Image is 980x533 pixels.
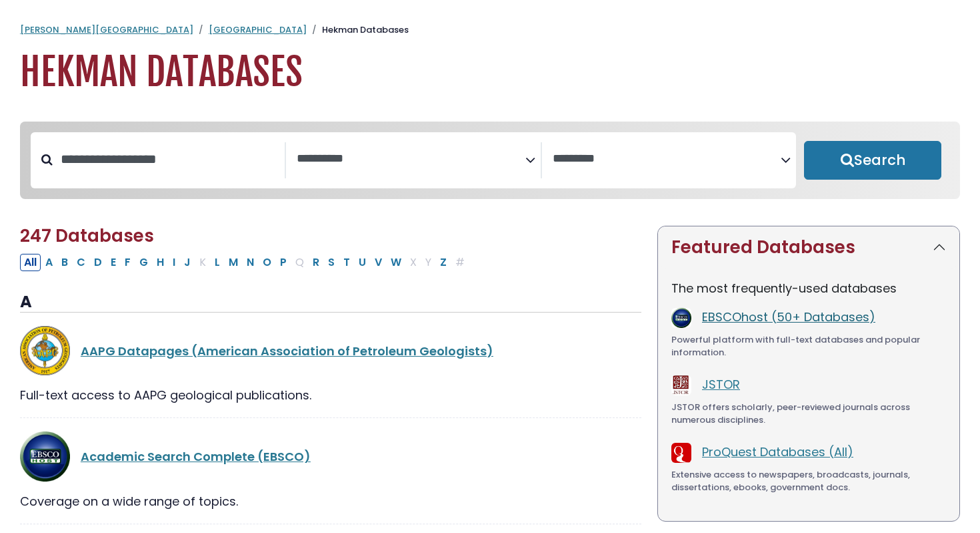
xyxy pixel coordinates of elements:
[225,254,242,271] button: Filter Results M
[20,293,641,313] h3: A
[309,254,323,271] button: Filter Results R
[387,254,405,271] button: Filter Results W
[20,23,960,37] nav: breadcrumb
[671,468,946,494] div: Extensive access to newspapers, broadcasts, journals, dissertations, ebooks, government docs.
[90,254,106,271] button: Filter Results D
[671,401,946,427] div: JSTOR offers scholarly, peer-reviewed journals across numerous disciplines.
[276,254,291,271] button: Filter Results P
[702,309,875,325] a: EBSCOhost (50+ Databases)
[371,254,386,271] button: Filter Results V
[53,148,285,170] input: Search database by title or keyword
[20,50,960,95] h1: Hekman Databases
[57,254,72,271] button: Filter Results B
[135,254,152,271] button: Filter Results G
[436,254,451,271] button: Filter Results Z
[20,253,470,270] div: Alpha-list to filter by first letter of database name
[243,254,258,271] button: Filter Results N
[702,443,853,460] a: ProQuest Databases (All)
[180,254,195,271] button: Filter Results J
[671,333,946,359] div: Powerful platform with full-text databases and popular information.
[297,152,525,166] textarea: Search
[702,376,740,393] a: JSTOR
[324,254,339,271] button: Filter Results S
[81,448,311,465] a: Academic Search Complete (EBSCO)
[20,492,641,510] div: Coverage on a wide range of topics.
[20,386,641,404] div: Full-text access to AAPG geological publications.
[169,254,179,271] button: Filter Results I
[20,122,960,199] nav: Search filters
[307,23,409,37] li: Hekman Databases
[209,23,307,36] a: [GEOGRAPHIC_DATA]
[553,152,781,166] textarea: Search
[121,254,135,271] button: Filter Results F
[259,254,275,271] button: Filter Results O
[671,279,946,297] p: The most frequently-used databases
[804,141,941,180] button: Submit for Search Results
[153,254,168,271] button: Filter Results H
[73,254,89,271] button: Filter Results C
[211,254,224,271] button: Filter Results L
[107,254,120,271] button: Filter Results E
[355,254,370,271] button: Filter Results U
[81,343,493,359] a: AAPG Datapages (American Association of Petroleum Geologists)
[658,226,959,269] button: Featured Databases
[41,254,57,271] button: Filter Results A
[20,23,193,36] a: [PERSON_NAME][GEOGRAPHIC_DATA]
[339,254,354,271] button: Filter Results T
[20,254,41,271] button: All
[20,224,154,248] span: 247 Databases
